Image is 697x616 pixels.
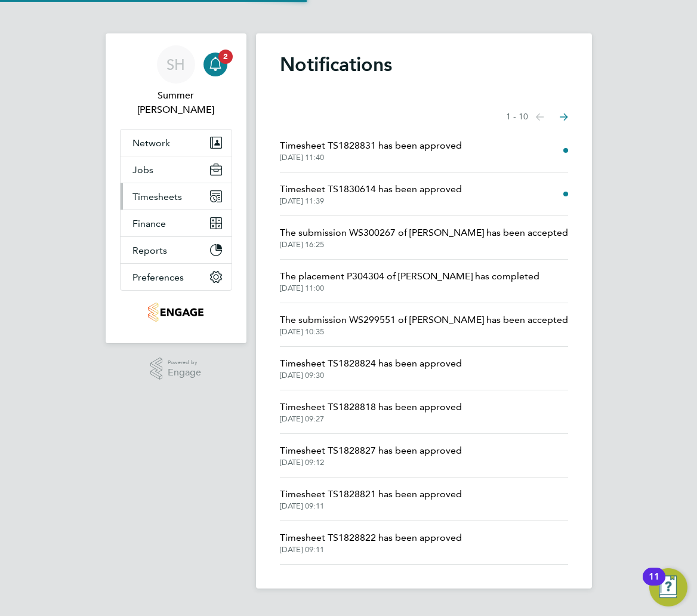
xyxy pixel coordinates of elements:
[280,400,462,424] a: Timesheet TS1828818 has been approved[DATE] 09:27
[280,196,462,206] span: [DATE] 11:39
[506,111,528,123] span: 1 - 10
[280,414,462,424] span: [DATE] 09:27
[132,272,184,283] span: Preferences
[280,269,539,284] span: The placement P304304 of [PERSON_NAME] has completed
[132,218,166,229] span: Finance
[121,156,232,183] button: Jobs
[649,568,687,606] button: Open Resource Center, 11 new notifications
[280,138,462,162] a: Timesheet TS1828831 has been approved[DATE] 11:40
[106,33,246,343] nav: Main navigation
[218,50,233,64] span: 2
[280,531,462,545] span: Timesheet TS1828822 has been approved
[166,57,185,72] span: SH
[280,226,568,240] span: The submission WS300267 of [PERSON_NAME] has been accepted
[132,164,153,175] span: Jobs
[280,458,462,467] span: [DATE] 09:12
[280,487,462,511] a: Timesheet TS1828821 has been approved[DATE] 09:11
[280,371,462,380] span: [DATE] 09:30
[148,303,203,322] img: romaxrecruitment-logo-retina.png
[168,368,201,378] span: Engage
[280,269,539,293] a: The placement P304304 of [PERSON_NAME] has completed[DATE] 11:00
[132,245,167,256] span: Reports
[280,284,539,293] span: [DATE] 11:00
[280,327,568,337] span: [DATE] 10:35
[649,577,659,592] div: 11
[280,356,462,380] a: Timesheet TS1828824 has been approved[DATE] 09:30
[280,313,568,337] a: The submission WS299551 of [PERSON_NAME] has been accepted[DATE] 10:35
[280,226,568,250] a: The submission WS300267 of [PERSON_NAME] has been accepted[DATE] 16:25
[150,358,201,380] a: Powered byEngage
[120,303,232,322] a: Go to home page
[168,358,201,368] span: Powered by
[280,501,462,511] span: [DATE] 09:11
[120,88,232,117] span: Summer Hadden
[120,45,232,117] a: SHSummer [PERSON_NAME]
[280,443,462,458] span: Timesheet TS1828827 has been approved
[280,182,462,196] span: Timesheet TS1830614 has been approved
[280,545,462,555] span: [DATE] 09:11
[132,137,170,149] span: Network
[121,183,232,210] button: Timesheets
[280,531,462,555] a: Timesheet TS1828822 has been approved[DATE] 09:11
[121,264,232,290] button: Preferences
[132,191,182,202] span: Timesheets
[203,45,227,84] a: 2
[280,153,462,162] span: [DATE] 11:40
[280,182,462,206] a: Timesheet TS1830614 has been approved[DATE] 11:39
[280,443,462,467] a: Timesheet TS1828827 has been approved[DATE] 09:12
[280,356,462,371] span: Timesheet TS1828824 has been approved
[280,138,462,153] span: Timesheet TS1828831 has been approved
[280,313,568,327] span: The submission WS299551 of [PERSON_NAME] has been accepted
[121,130,232,156] button: Network
[121,237,232,263] button: Reports
[121,210,232,236] button: Finance
[506,105,568,129] nav: Select page of notifications list
[280,487,462,501] span: Timesheet TS1828821 has been approved
[280,400,462,414] span: Timesheet TS1828818 has been approved
[280,53,568,76] h1: Notifications
[280,240,568,250] span: [DATE] 16:25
